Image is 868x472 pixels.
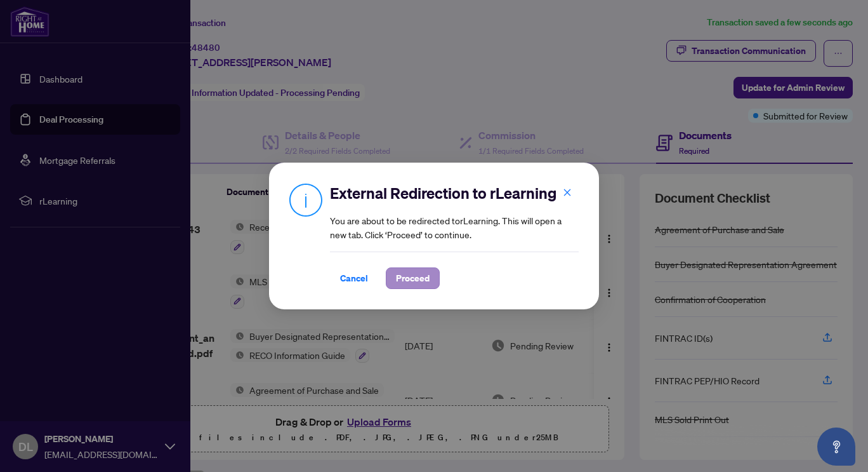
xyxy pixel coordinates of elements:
div: You are about to be redirected to rLearning . This will open a new tab. Click ‘Proceed’ to continue. [330,183,579,289]
h2: External Redirection to rLearning [330,183,579,203]
button: Open asap [817,428,855,466]
img: Info Icon [289,183,322,217]
button: Proceed [386,267,440,289]
span: close [563,188,572,197]
span: Cancel [340,268,368,288]
button: Cancel [330,267,378,289]
span: Proceed [396,268,430,288]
